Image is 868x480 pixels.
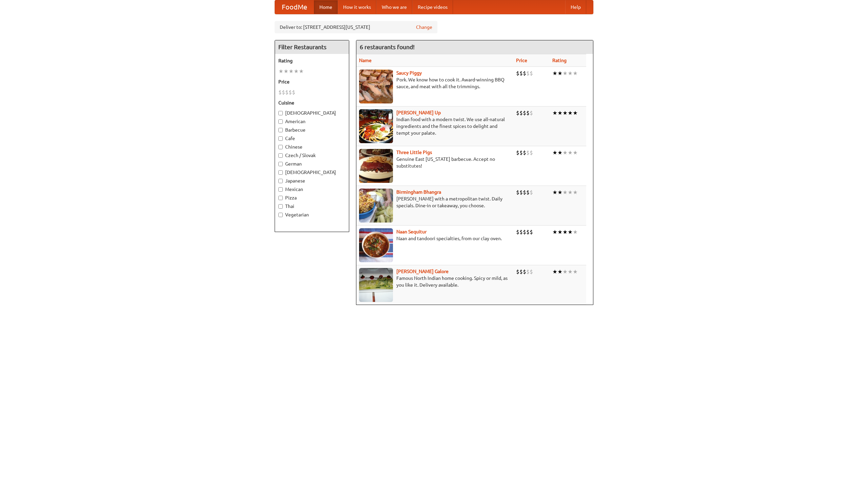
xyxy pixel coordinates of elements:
[552,109,557,117] li: ★
[519,109,523,117] li: $
[523,228,526,236] li: $
[314,0,338,14] a: Home
[278,153,283,158] input: Czech / Slovak
[359,70,393,103] img: saucy.jpg
[568,268,573,275] li: ★
[519,228,523,236] li: $
[552,149,557,156] li: ★
[526,189,530,196] li: $
[557,70,563,77] li: ★
[526,228,530,236] li: $
[563,70,568,77] li: ★
[289,68,294,75] li: ★
[278,110,346,116] label: [DEMOGRAPHIC_DATA]
[359,109,393,143] img: curryup.jpg
[278,78,346,85] h5: Price
[359,58,372,63] a: Name
[275,21,437,33] div: Deliver to: [STREET_ADDRESS][US_STATE]
[278,160,346,167] label: German
[552,228,557,236] li: ★
[278,136,283,141] input: Cafe
[359,195,511,209] p: [PERSON_NAME] with a metropolitan twist. Daily specials. Dine-in or takeaway, you choose.
[565,0,586,14] a: Help
[359,116,511,136] p: Indian food with a modern twist. We use all-natural ingredients and the finest spices to delight ...
[573,268,578,275] li: ★
[278,186,346,193] label: Mexican
[557,228,563,236] li: ★
[278,127,346,133] label: Barbecue
[573,228,578,236] li: ★
[552,268,557,275] li: ★
[519,268,523,275] li: $
[563,149,568,156] li: ★
[573,70,578,77] li: ★
[278,145,283,149] input: Chinese
[359,149,393,183] img: littlepigs.jpg
[278,128,283,132] input: Barbecue
[299,68,304,75] li: ★
[563,268,568,275] li: ★
[359,156,511,169] p: Genuine East [US_STATE] barbecue. Accept no substitutes!
[396,229,427,234] b: Naan Sequitur
[294,68,299,75] li: ★
[516,109,519,117] li: $
[552,58,567,63] a: Rating
[278,89,282,96] li: $
[523,268,526,275] li: $
[278,169,346,176] label: [DEMOGRAPHIC_DATA]
[530,109,533,117] li: $
[526,149,530,156] li: $
[526,268,530,275] li: $
[278,111,283,115] input: [DEMOGRAPHIC_DATA]
[530,149,533,156] li: $
[278,177,346,184] label: Japanese
[278,211,346,218] label: Vegetarian
[396,110,441,115] a: [PERSON_NAME] Up
[568,228,573,236] li: ★
[278,204,283,209] input: Thai
[568,109,573,117] li: ★
[278,68,283,75] li: ★
[278,162,283,166] input: German
[359,228,393,262] img: naansequitur.jpg
[519,189,523,196] li: $
[530,189,533,196] li: $
[530,70,533,77] li: $
[278,187,283,192] input: Mexican
[292,89,295,96] li: $
[285,89,289,96] li: $
[557,149,563,156] li: ★
[278,99,346,106] h5: Cuisine
[523,149,526,156] li: $
[416,24,432,31] a: Change
[557,109,563,117] li: ★
[563,189,568,196] li: ★
[568,70,573,77] li: ★
[283,68,289,75] li: ★
[552,189,557,196] li: ★
[289,89,292,96] li: $
[412,0,453,14] a: Recipe videos
[526,70,530,77] li: $
[396,189,441,195] a: Birmingham Bhangra
[530,268,533,275] li: $
[359,268,393,302] img: currygalore.jpg
[516,70,519,77] li: $
[568,149,573,156] li: ★
[563,228,568,236] li: ★
[568,189,573,196] li: ★
[396,70,422,76] a: Saucy Piggy
[523,189,526,196] li: $
[359,189,393,223] img: bhangra.jpg
[557,189,563,196] li: ★
[278,152,346,159] label: Czech / Slovak
[360,44,415,50] ng-pluralize: 6 restaurants found!
[278,194,346,201] label: Pizza
[278,143,346,150] label: Chinese
[573,109,578,117] li: ★
[376,0,412,14] a: Who we are
[278,213,283,217] input: Vegetarian
[552,70,557,77] li: ★
[523,70,526,77] li: $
